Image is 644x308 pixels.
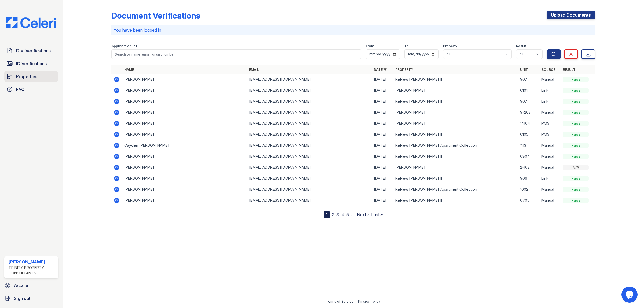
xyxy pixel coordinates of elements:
td: [EMAIL_ADDRESS][DOMAIN_NAME] [247,162,372,173]
div: Pass [563,143,589,148]
a: 2 [332,212,334,217]
td: [PERSON_NAME] [393,162,518,173]
a: Unit [520,68,528,72]
td: [DATE] [372,74,393,85]
td: 1002 [518,184,539,195]
div: Pass [563,176,589,181]
a: Email [249,68,259,72]
label: From [366,44,374,48]
td: [EMAIL_ADDRESS][DOMAIN_NAME] [247,107,372,118]
td: Manual [539,74,561,85]
td: ReNew [PERSON_NAME] II [393,195,518,206]
td: [DATE] [372,151,393,162]
div: Pass [563,88,589,93]
td: 14104 [518,118,539,129]
div: Document Verifications [111,11,200,20]
a: Name [124,68,134,72]
td: 0804 [518,151,539,162]
p: You have been logged in [114,27,593,33]
td: [DATE] [372,129,393,140]
td: [EMAIL_ADDRESS][DOMAIN_NAME] [247,151,372,162]
a: Properties [4,71,58,82]
a: Result [563,68,576,72]
div: Pass [563,198,589,203]
div: N/A [563,165,589,170]
td: [PERSON_NAME] [122,173,247,184]
td: ReNew [PERSON_NAME] II [393,74,518,85]
td: [DATE] [372,195,393,206]
td: [EMAIL_ADDRESS][DOMAIN_NAME] [247,96,372,107]
a: 4 [341,212,344,217]
label: Applicant or unit [111,44,137,48]
td: ReNew [PERSON_NAME] II [393,173,518,184]
td: Link [539,96,561,107]
a: 5 [346,212,349,217]
td: 907 [518,96,539,107]
td: [DATE] [372,173,393,184]
td: [EMAIL_ADDRESS][DOMAIN_NAME] [247,195,372,206]
a: FAQ [4,84,58,95]
td: [PERSON_NAME] [122,151,247,162]
td: PMS [539,129,561,140]
td: [PERSON_NAME] [122,129,247,140]
a: Account [2,280,60,291]
td: [DATE] [372,118,393,129]
td: [PERSON_NAME] [393,85,518,96]
label: Result [516,44,526,48]
img: CE_Logo_Blue-a8612792a0a2168367f1c8372b55b34899dd931a85d93a1a3d3e32e68fde9ad4.png [2,17,60,28]
a: Date ▼ [374,68,387,72]
a: Doc Verifications [4,45,58,56]
td: ReNew [PERSON_NAME] II [393,96,518,107]
td: [DATE] [372,184,393,195]
span: … [351,211,355,218]
span: Sign out [14,295,30,302]
td: Manual [539,184,561,195]
td: 907 [518,74,539,85]
a: Next › [357,212,369,217]
a: Last » [371,212,383,217]
td: [PERSON_NAME] [393,118,518,129]
td: Manual [539,151,561,162]
div: Pass [563,187,589,192]
td: [EMAIL_ADDRESS][DOMAIN_NAME] [247,118,372,129]
td: Manual [539,140,561,151]
a: ID Verifications [4,58,58,69]
td: PMS [539,118,561,129]
span: Account [14,282,31,289]
span: Properties [16,73,37,80]
td: [PERSON_NAME] [122,85,247,96]
td: Manual [539,162,561,173]
span: Doc Verifications [16,47,51,54]
td: 6101 [518,85,539,96]
div: Pass [563,121,589,126]
div: Pass [563,154,589,159]
td: [PERSON_NAME] [122,162,247,173]
td: [EMAIL_ADDRESS][DOMAIN_NAME] [247,173,372,184]
button: Sign out [2,293,60,304]
td: 1113 [518,140,539,151]
label: To [404,44,409,48]
td: [PERSON_NAME] [122,195,247,206]
td: [PERSON_NAME] [122,107,247,118]
td: [PERSON_NAME] [122,118,247,129]
span: ID Verifications [16,60,47,67]
td: 0705 [518,195,539,206]
span: FAQ [16,86,25,93]
td: 906 [518,173,539,184]
td: 0105 [518,129,539,140]
td: Link [539,173,561,184]
div: | [355,299,356,303]
div: [PERSON_NAME] [9,259,56,265]
div: 1 [324,211,330,218]
div: Trinity Property Consultants [9,265,56,276]
td: Manual [539,195,561,206]
td: [PERSON_NAME] [393,107,518,118]
div: Pass [563,110,589,115]
td: [DATE] [372,96,393,107]
div: Pass [563,132,589,137]
td: Link [539,85,561,96]
td: [DATE] [372,85,393,96]
a: Terms of Service [326,299,353,303]
label: Property [443,44,457,48]
a: Source [541,68,555,72]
